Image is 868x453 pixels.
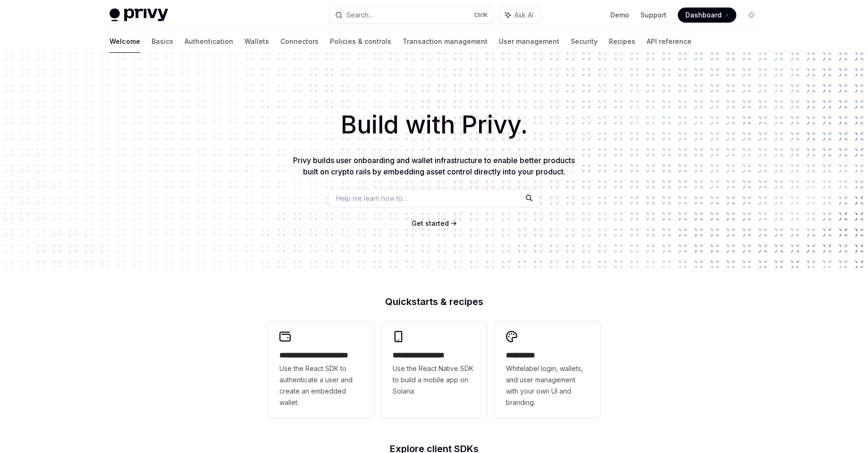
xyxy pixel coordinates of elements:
span: Help me learn how to… [336,193,408,203]
a: Dashboard [678,8,736,23]
button: Search...CtrlK [329,7,494,24]
h2: Quickstarts & recipes [268,297,600,306]
h1: Build with Privy. [15,107,853,143]
a: Support [640,10,666,20]
button: Toggle dark mode [744,8,759,23]
a: **** **** **** ***Use the React Native SDK to build a mobile app on Solana. [381,321,487,418]
span: Privy builds user onboarding and wallet infrastructure to enable better products built on crypto ... [293,156,575,176]
a: Transaction management [403,30,488,53]
span: Use the React SDK to authenticate a user and create an embedded wallet. [279,363,362,408]
a: **** *****Whitelabel login, wallets, and user management with your own UI and branding. [495,321,600,418]
a: Basics [152,30,173,53]
a: Policies & controls [330,30,391,53]
a: Security [571,30,598,53]
span: Get started [412,219,449,227]
span: Ctrl K [474,11,488,19]
button: Ask AI [498,7,540,24]
a: Get started [412,219,449,228]
a: User management [499,30,559,53]
div: Search... [346,9,373,21]
span: Dashboard [685,10,722,20]
a: Connectors [280,30,319,53]
img: light logo [110,8,168,22]
span: Ask AI [514,10,533,20]
a: Demo [610,10,629,20]
a: API reference [647,30,691,53]
a: Wallets [244,30,269,53]
a: Authentication [185,30,233,53]
a: Welcome [110,30,140,53]
span: Whitelabel login, wallets, and user management with your own UI and branding. [506,363,589,408]
span: Use the React Native SDK to build a mobile app on Solana. [393,363,476,397]
a: Recipes [609,30,635,53]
